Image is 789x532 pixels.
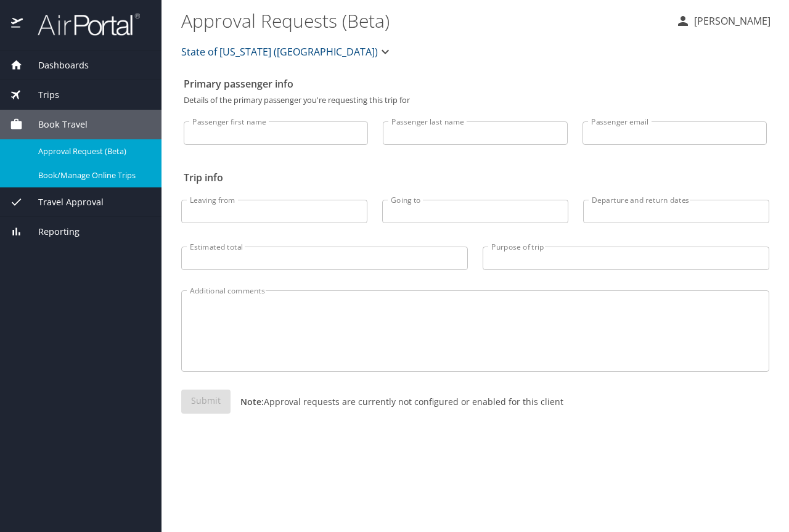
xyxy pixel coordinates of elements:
[181,1,666,39] h1: Approval Requests (Beta)
[23,59,89,72] span: Dashboards
[23,88,59,102] span: Trips
[181,43,378,60] span: State of [US_STATE] ([GEOGRAPHIC_DATA])
[24,12,140,36] img: airportal-logo.png
[690,14,771,28] p: [PERSON_NAME]
[240,396,264,407] strong: Note:
[11,12,24,36] img: icon-airportal.png
[176,39,398,64] button: State of [US_STATE] ([GEOGRAPHIC_DATA])
[184,168,767,187] h2: Trip info
[23,195,104,209] span: Travel Approval
[38,170,147,181] span: Book/Manage Online Trips
[23,118,88,131] span: Book Travel
[38,145,147,157] span: Approval Request (Beta)
[23,225,80,239] span: Reporting
[184,96,767,104] p: Details of the primary passenger you're requesting this trip for
[184,74,767,94] h2: Primary passenger info
[671,10,775,32] button: [PERSON_NAME]
[231,395,563,408] p: Approval requests are currently not configured or enabled for this client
